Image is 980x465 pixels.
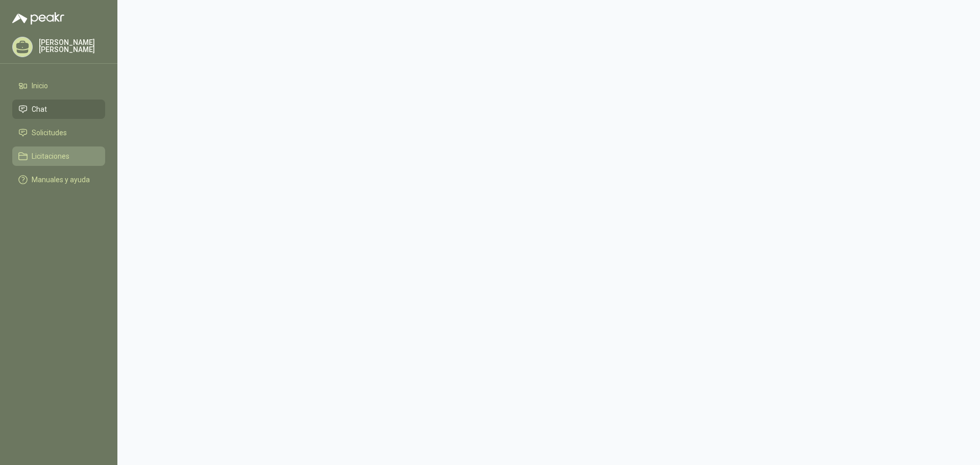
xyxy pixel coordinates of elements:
a: Chat [12,100,105,119]
a: Solicitudes [12,123,105,142]
a: Licitaciones [12,146,105,166]
a: Inicio [12,76,105,95]
span: Chat [32,104,47,115]
p: [PERSON_NAME] [PERSON_NAME] [39,39,105,53]
span: Licitaciones [32,151,69,162]
span: Solicitudes [32,127,67,138]
span: Manuales y ayuda [32,174,90,185]
a: Manuales y ayuda [12,170,105,189]
img: Logo peakr [12,12,64,25]
span: Inicio [32,80,48,91]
